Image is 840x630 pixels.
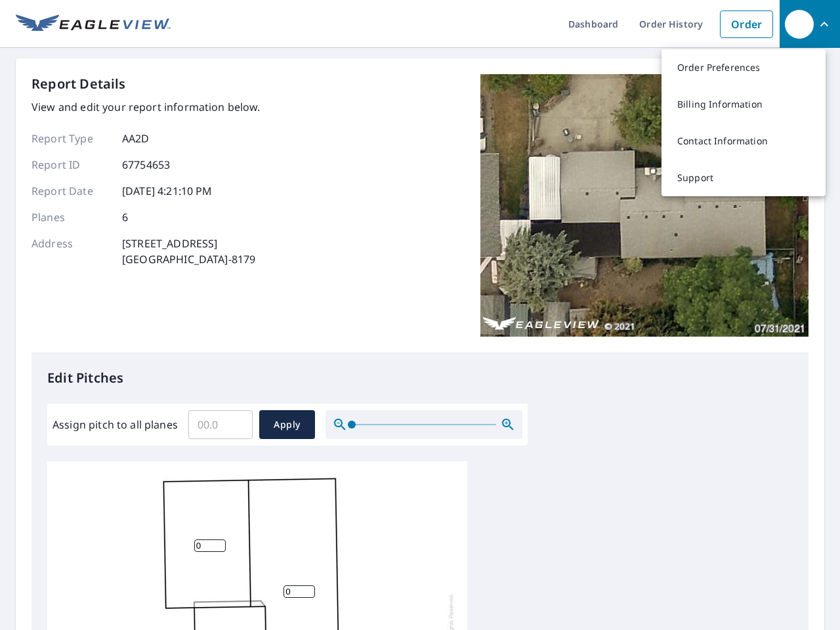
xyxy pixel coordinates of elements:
[31,183,110,199] p: Report Date
[188,406,253,443] input: 00.0
[122,236,255,267] p: [STREET_ADDRESS] [GEOGRAPHIC_DATA]-8179
[31,157,110,173] p: Report ID
[270,417,304,433] span: Apply
[259,410,315,439] button: Apply
[661,49,826,86] a: Order Preferences
[122,183,213,199] p: [DATE] 4:21:10 PM
[480,74,808,337] img: Top image
[16,14,171,34] img: EV Logo
[47,368,793,388] p: Edit Pitches
[720,10,773,38] a: Order
[31,74,126,94] p: Report Details
[31,236,110,267] p: Address
[122,209,128,225] p: 6
[661,86,826,123] a: Billing Information
[122,157,170,173] p: 67754653
[661,123,826,159] a: Contact Information
[31,209,110,225] p: Planes
[122,131,150,146] p: AA2D
[31,131,110,146] p: Report Type
[52,417,178,432] label: Assign pitch to all planes
[661,159,826,196] a: Support
[31,99,261,115] p: View and edit your report information below.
